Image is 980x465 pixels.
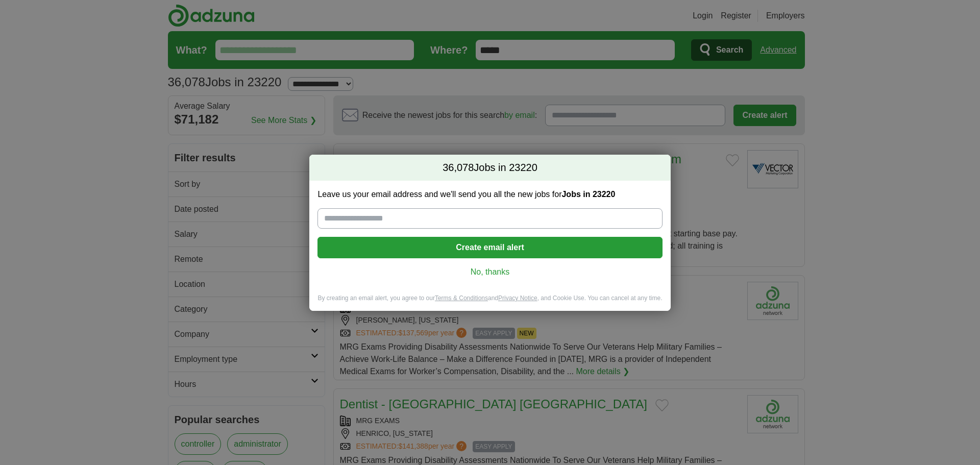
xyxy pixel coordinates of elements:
span: 36,078 [443,161,474,175]
h2: Jobs in 23220 [309,155,670,181]
label: Leave us your email address and we'll send you all the new jobs for [317,189,662,200]
button: Create email alert [317,237,662,258]
strong: Jobs in 23220 [561,190,615,199]
a: Terms & Conditions [435,295,488,302]
a: Privacy Notice [498,295,537,302]
div: By creating an email alert, you agree to our and , and Cookie Use. You can cancel at any time. [309,294,670,311]
a: No, thanks [326,266,654,278]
